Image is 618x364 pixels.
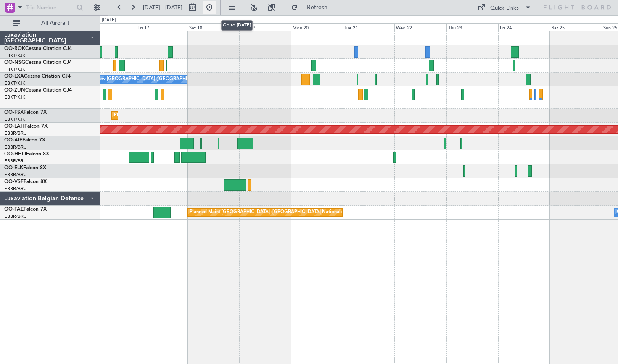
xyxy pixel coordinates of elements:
[102,17,116,24] div: [DATE]
[4,66,25,73] a: EBKT/KJK
[4,207,47,212] a: OO-FAEFalcon 7X
[4,60,72,65] a: OO-NSGCessna Citation CJ4
[287,1,338,14] button: Refresh
[300,5,335,10] span: Refresh
[190,206,342,219] div: Planned Maint [GEOGRAPHIC_DATA] ([GEOGRAPHIC_DATA] National)
[22,20,89,26] span: All Aircraft
[446,23,498,31] div: Thu 23
[4,124,24,129] span: OO-LAH
[26,1,74,14] input: Trip Number
[4,152,26,157] span: OO-HHO
[4,46,72,51] a: OO-ROKCessna Citation CJ4
[498,23,550,31] div: Fri 24
[4,60,25,65] span: OO-NSG
[4,110,47,115] a: OO-FSXFalcon 7X
[4,179,47,184] a: OO-VSFFalcon 8X
[4,213,27,220] a: EBBR/BRU
[4,152,49,157] a: OO-HHOFalcon 8X
[4,124,48,129] a: OO-LAHFalcon 7X
[4,88,25,93] span: OO-ZUN
[4,165,23,170] span: OO-ELK
[84,23,136,31] div: Thu 16
[343,23,394,31] div: Tue 21
[490,4,519,13] div: Quick Links
[4,74,24,79] span: OO-LXA
[86,73,227,86] div: No Crew [GEOGRAPHIC_DATA] ([GEOGRAPHIC_DATA] National)
[4,52,25,59] a: EBKT/KJK
[4,138,22,143] span: OO-AIE
[4,94,25,100] a: EBKT/KJK
[291,23,343,31] div: Mon 20
[4,186,27,192] a: EBBR/BRU
[114,109,212,122] div: Planned Maint Kortrijk-[GEOGRAPHIC_DATA]
[4,74,71,79] a: OO-LXACessna Citation CJ4
[4,179,24,184] span: OO-VSF
[4,158,27,164] a: EBBR/BRU
[4,172,27,178] a: EBBR/BRU
[4,138,45,143] a: OO-AIEFalcon 7X
[4,116,25,123] a: EBKT/KJK
[4,80,25,86] a: EBKT/KJK
[239,23,291,31] div: Sun 19
[4,144,27,150] a: EBBR/BRU
[143,4,182,11] span: [DATE] - [DATE]
[9,16,91,30] button: All Aircraft
[550,23,602,31] div: Sat 25
[221,20,253,31] div: Go to [DATE]
[394,23,446,31] div: Wed 22
[136,23,188,31] div: Fri 17
[4,207,24,212] span: OO-FAE
[4,46,25,51] span: OO-ROK
[188,23,239,31] div: Sat 18
[473,1,536,14] button: Quick Links
[4,110,24,115] span: OO-FSX
[4,165,46,170] a: OO-ELKFalcon 8X
[4,88,72,93] a: OO-ZUNCessna Citation CJ4
[4,130,27,136] a: EBBR/BRU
